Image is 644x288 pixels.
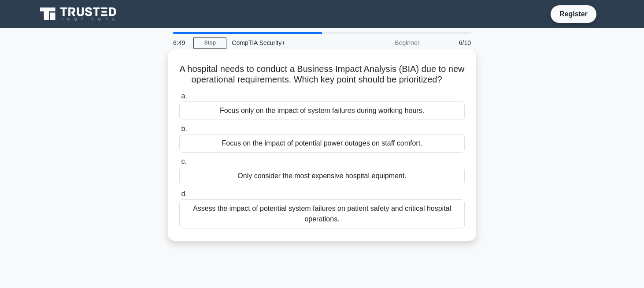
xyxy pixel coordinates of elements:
span: d. [181,190,187,198]
h5: A hospital needs to conduct a Business Impact Analysis (BIA) due to new operational requirements.... [178,64,466,86]
div: 6:49 [168,34,193,52]
span: c. [181,157,186,165]
div: Focus only on the impact of system failures during working hours. [179,101,465,120]
span: a. [181,92,187,100]
a: Register [554,8,593,19]
div: 6/10 [425,34,476,52]
a: Stop [193,37,226,49]
div: Focus on the impact of potential power outages on staff comfort. [179,134,465,153]
div: Only consider the most expensive hospital equipment. [179,167,465,185]
div: Beginner [348,34,425,52]
div: Assess the impact of potential system failures on patient safety and critical hospital operations. [179,199,465,228]
span: b. [181,125,187,132]
div: CompTIA Security+ [226,34,348,52]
